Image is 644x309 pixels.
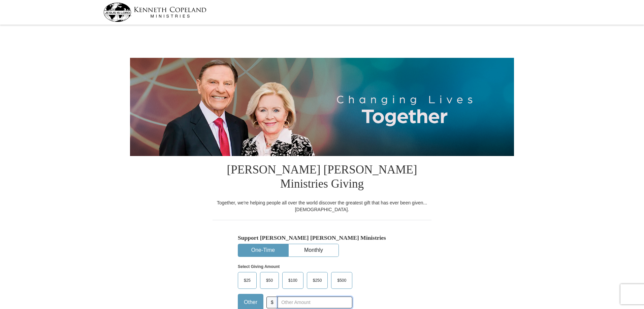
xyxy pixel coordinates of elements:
div: Together, we're helping people all over the world discover the greatest gift that has ever been g... [213,199,431,213]
h1: [PERSON_NAME] [PERSON_NAME] Ministries Giving [213,156,431,199]
button: One-Time [238,244,288,257]
span: $250 [310,275,325,285]
span: $ [266,297,278,308]
strong: Select Giving Amount [238,264,280,269]
img: kcm-header-logo.svg [103,3,206,22]
input: Other Amount [278,297,352,308]
span: $25 [240,275,254,285]
span: $100 [285,275,301,285]
span: Other [240,297,261,307]
h5: Support [PERSON_NAME] [PERSON_NAME] Ministries [238,234,406,241]
span: $500 [334,275,350,285]
span: $50 [263,275,276,285]
button: Monthly [289,244,339,257]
